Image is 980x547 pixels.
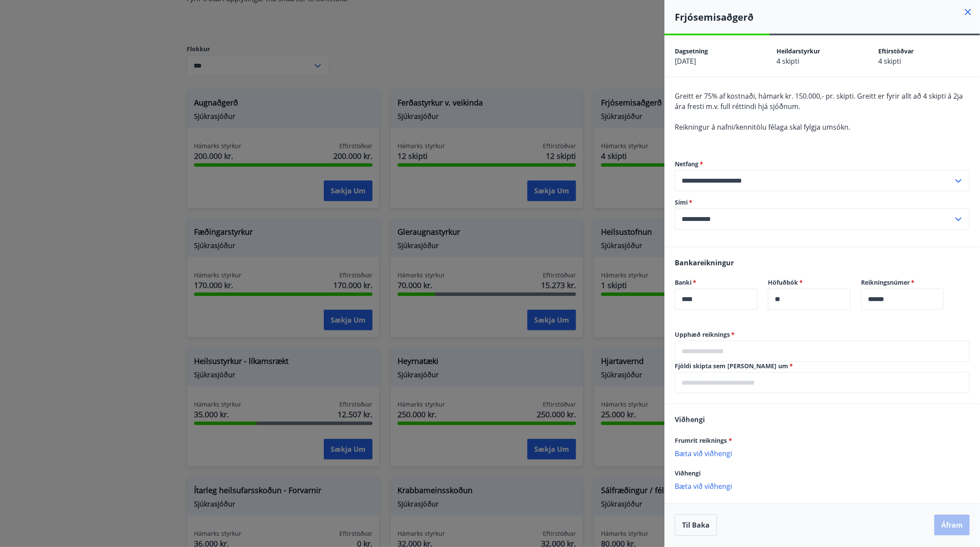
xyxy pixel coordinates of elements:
[675,10,980,23] h4: Frjósemisaðgerð
[675,469,701,477] span: Viðhengi
[675,198,970,207] label: Sími
[675,122,850,132] span: Reikningur á nafni/kennitölu félaga skal fylgja umsókn.
[675,449,970,457] p: Bæta við viðhengi
[675,362,970,370] label: Fjöldi skipta sem [PERSON_NAME] um
[675,47,708,55] span: Dagsetning
[675,372,970,393] div: Fjöldi skipta sem sótt er um
[675,514,717,536] button: Til baka
[878,56,901,66] span: 4 skipti
[675,482,970,490] p: Bæta við viðhengi
[878,47,914,55] span: Eftirstöðvar
[675,278,758,287] label: Banki
[776,56,799,66] span: 4 skipti
[675,160,970,168] label: Netfang
[776,47,820,55] span: Heildarstyrkur
[675,91,963,111] span: Greitt er 75% af kostnaði, hámark kr. 150.000,- pr. skipti. Greitt er fyrir allt að 4 skipti á 2j...
[675,56,696,66] span: [DATE]
[675,258,734,267] span: Bankareikningur
[675,415,705,424] span: Viðhengi
[861,278,944,287] label: Reikningsnúmer
[675,330,970,339] label: Upphæð reiknings
[675,436,732,444] span: Frumrit reiknings
[768,278,851,287] label: Höfuðbók
[675,341,970,362] div: Upphæð reiknings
